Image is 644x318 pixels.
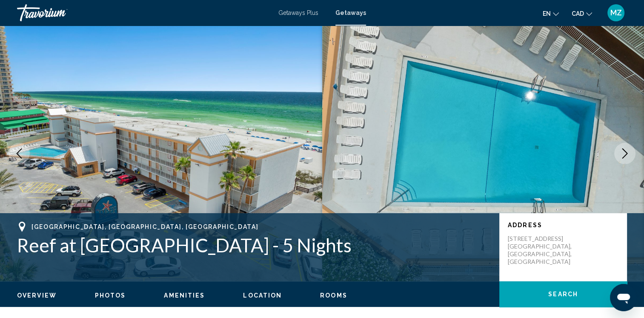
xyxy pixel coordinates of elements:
button: Photos [95,292,126,299]
h1: Reef at [GEOGRAPHIC_DATA] - 5 Nights [17,234,491,256]
button: Change language [543,7,559,20]
a: Getaways [335,9,366,16]
span: MZ [610,9,622,17]
span: Search [548,291,578,298]
button: Overview [17,292,57,299]
span: Photos [95,292,126,299]
span: Rooms [320,292,347,299]
button: Next image [614,143,635,164]
button: Rooms [320,292,347,299]
button: Location [243,292,282,299]
p: Address [508,222,618,228]
span: [GEOGRAPHIC_DATA], [GEOGRAPHIC_DATA], [GEOGRAPHIC_DATA] [31,223,258,230]
span: CAD [572,10,584,17]
button: Amenities [164,292,205,299]
iframe: Button to launch messaging window [610,284,637,311]
a: Travorium [17,4,270,21]
span: Location [243,292,282,299]
button: User Menu [605,4,627,22]
a: Getaways Plus [278,9,318,16]
span: en [543,10,551,17]
button: Change currency [572,7,592,20]
button: Previous image [9,143,30,164]
span: Amenities [164,292,205,299]
span: Overview [17,292,57,299]
p: [STREET_ADDRESS] [GEOGRAPHIC_DATA], [GEOGRAPHIC_DATA], [GEOGRAPHIC_DATA] [508,235,576,266]
button: Search [499,281,627,307]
